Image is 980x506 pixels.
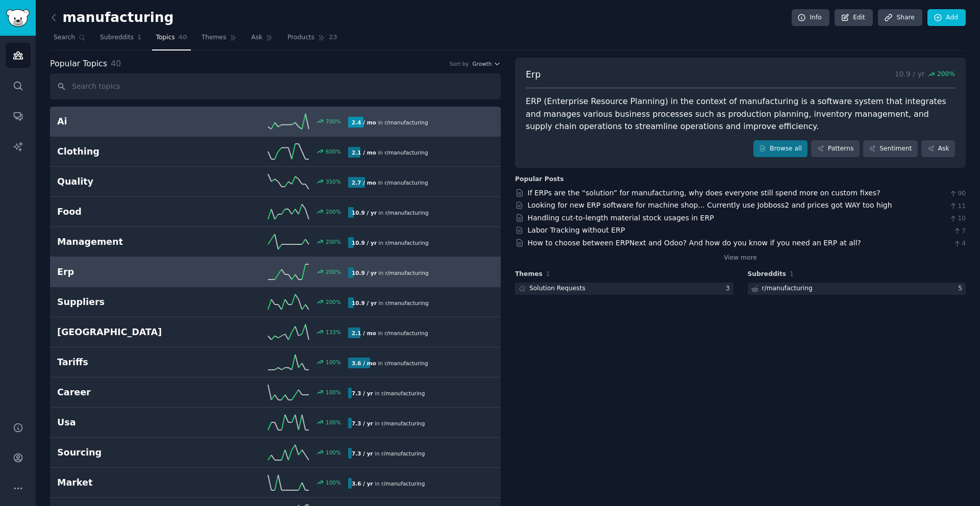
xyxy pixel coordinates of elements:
span: 1 [137,33,142,42]
h2: Market [57,476,203,489]
div: 700 % [326,118,341,125]
div: 100 % [326,389,341,396]
div: ERP (Enterprise Resource Planning) in the context of manufacturing is a software system that inte... [526,95,955,133]
a: Topics40 [152,30,190,50]
a: If ERPs are the “solution” for manufacturing, why does everyone still spend more on custom fixes? [528,189,880,197]
span: r/ manufacturing [381,480,425,487]
a: Add [927,9,966,27]
span: r/ manufacturing [384,330,428,336]
span: r/ manufacturing [381,420,425,426]
h2: Food [57,206,203,218]
span: Popular Topics [50,58,107,70]
h2: [GEOGRAPHIC_DATA] [57,326,203,339]
span: 10 [949,214,966,223]
span: 200 % [937,70,955,79]
div: in [348,358,432,368]
span: r/ manufacturing [385,300,429,306]
span: Search [54,33,75,42]
div: in [348,327,432,338]
span: r/ manufacturing [384,149,428,156]
h2: Management [57,236,203,248]
span: 23 [329,33,337,42]
div: in [348,117,432,128]
a: Handling cut-to-length material stock usages in ERP [528,214,714,222]
a: Ask [248,30,277,50]
span: Products [287,33,314,42]
img: GummySearch logo [6,9,30,27]
h2: Tariffs [57,356,203,369]
div: in [348,478,428,489]
h2: Career [57,386,203,399]
a: Browse all [753,140,808,158]
div: 100 % [326,449,341,456]
a: Themes [198,30,241,50]
span: Subreddits [748,270,787,279]
b: 10.9 / yr [352,210,377,216]
span: r/ manufacturing [381,390,425,396]
a: Erp200%10.9 / yrin r/manufacturing [50,257,501,287]
span: 4 [953,239,966,248]
div: in [348,207,432,218]
a: Clothing600%2.1 / moin r/manufacturing [50,137,501,167]
span: Growth [472,60,492,67]
b: 7.3 / yr [352,390,373,396]
div: 100 % [326,419,341,426]
div: 3 [726,284,733,293]
span: r/ manufacturing [385,240,429,246]
span: 11 [949,202,966,211]
div: 600 % [326,148,341,155]
p: 10.9 / yr [895,68,955,81]
a: Ask [921,140,955,158]
b: 3.6 / mo [352,360,376,366]
span: Ask [251,33,262,42]
a: Career100%7.3 / yrin r/manufacturing [50,377,501,408]
div: Solution Requests [529,284,585,293]
div: 200 % [326,298,341,306]
b: 10.9 / yr [352,270,377,276]
span: r/ manufacturing [381,450,425,457]
span: 1 [790,270,794,277]
span: Subreddits [100,33,134,42]
div: r/ manufacturing [762,284,813,293]
h2: Usa [57,416,203,429]
b: 2.7 / mo [352,180,376,186]
a: Looking for new ERP software for machine shop... Currently use Jobboss2 and prices got WAY too high [528,201,892,209]
span: r/ manufacturing [384,180,428,186]
div: 133 % [326,328,341,336]
a: Usa100%7.3 / yrin r/manufacturing [50,408,501,438]
a: Quality350%2.7 / moin r/manufacturing [50,167,501,197]
a: Patterns [811,140,859,158]
a: Labor Tracking without ERP [528,226,625,234]
a: Subreddits1 [96,30,145,50]
span: 1 [546,270,550,277]
b: 3.6 / yr [352,480,373,487]
div: in [348,177,432,188]
span: r/ manufacturing [384,360,428,366]
span: 7 [953,227,966,236]
div: 200 % [326,268,341,275]
div: 5 [958,284,966,293]
h2: Quality [57,175,203,188]
div: in [348,267,432,278]
a: Tariffs100%3.6 / moin r/manufacturing [50,347,501,377]
span: 40 [179,33,187,42]
h2: Erp [57,266,203,279]
a: Solution Requests3 [515,283,733,295]
a: Sourcing100%7.3 / yrin r/manufacturing [50,438,501,468]
div: in [348,147,432,158]
a: Suppliers200%10.9 / yrin r/manufacturing [50,287,501,317]
h2: manufacturing [50,10,174,26]
a: How to choose between ERPNext and Odoo? And how do you know if you need an ERP at all? [528,239,862,247]
a: Ai700%2.4 / moin r/manufacturing [50,107,501,137]
a: Info [792,9,829,27]
b: 2.1 / mo [352,330,376,336]
a: [GEOGRAPHIC_DATA]133%2.1 / moin r/manufacturing [50,317,501,347]
a: View more [724,254,757,263]
a: Sentiment [863,140,918,158]
a: r/manufacturing5 [748,283,966,295]
div: 200 % [326,208,341,215]
a: Food200%10.9 / yrin r/manufacturing [50,197,501,227]
div: in [348,418,428,428]
span: r/ manufacturing [385,270,429,276]
h2: Suppliers [57,296,203,309]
